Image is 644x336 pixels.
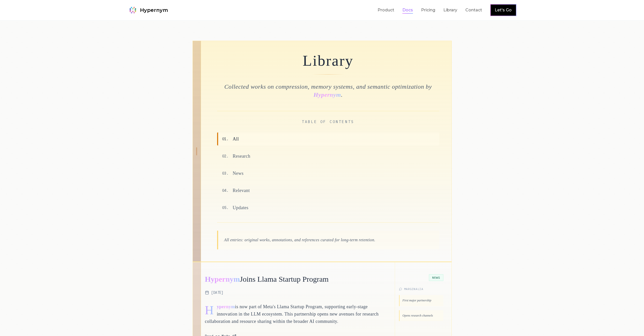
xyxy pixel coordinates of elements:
div: Opens research channels [399,310,443,321]
a: Pricing [421,7,435,13]
span: News [429,274,443,281]
button: 01.All [217,132,439,146]
span: All [233,135,239,142]
a: Product [378,7,394,13]
a: Let's Go [495,7,512,13]
span: H [205,304,214,316]
span: News [233,170,244,177]
span: Marginalia [404,287,423,291]
button: 02.Research [217,150,439,163]
p: All entries: original works, annotations, and references curated for long-term retention. [224,237,433,243]
span: 04 . [222,188,229,193]
span: [DATE] [211,290,224,295]
span: Updates [233,204,248,211]
span: Relevant [233,187,250,194]
img: Hypernym Logo [128,5,138,15]
a: Docs [402,7,413,13]
div: Hypernym [205,272,240,286]
h2: Table of Contents [217,119,439,124]
span: 03 . [222,171,229,176]
button: 04.Relevant [217,184,439,197]
span: Hypernym [140,7,168,14]
button: 03.News [217,167,439,180]
span: Research [233,153,251,160]
span: 01 . [222,136,229,141]
span: 02 . [222,154,229,159]
div: First major partnership [399,295,443,306]
span: 05 . [222,205,229,210]
a: Hypernym [128,5,168,15]
div: ypernym [217,302,235,312]
p: Collected works on compression, memory systems, and semantic optimization by . [217,83,439,99]
p: is now part of Meta's Llama Startup Program, supporting early-stage innovation in the LLM ecosyst... [205,303,387,325]
h2: Joins Llama Startup Program [205,274,387,284]
a: Contact [465,7,482,13]
h1: Library [217,53,439,68]
div: Hypernym [314,89,341,101]
button: 05.Updates [217,201,439,214]
a: Library [443,7,457,13]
